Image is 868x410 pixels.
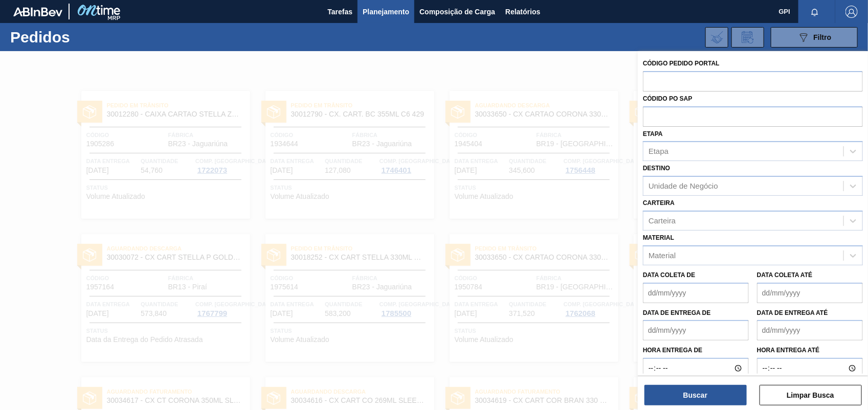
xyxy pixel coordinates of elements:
div: Material [649,251,676,260]
label: Destino [643,165,670,172]
label: Hora entrega de [643,343,749,358]
div: Carteira [649,216,676,225]
span: Composição de Carga [419,6,495,18]
img: Logout [845,6,858,18]
input: dd/mm/yyyy [643,320,749,340]
div: Etapa [649,147,669,156]
div: Unidade de Negócio [649,182,718,191]
div: Solicitação de Revisão de Pedidos [731,27,764,48]
label: Data de Entrega até [757,309,828,316]
input: dd/mm/yyyy [757,320,863,340]
label: Código Pedido Portal [643,60,720,67]
span: Filtro [814,33,832,41]
input: dd/mm/yyyy [643,283,749,303]
img: TNhmsLtSVTkK8tSr43FrP2fwEKptu5GPRR3wAAAABJRU5ErkJggg== [13,7,62,16]
span: Relatórios [505,6,540,18]
input: dd/mm/yyyy [757,283,863,303]
span: Planejamento [363,6,409,18]
label: Códido PO SAP [643,95,693,102]
button: Filtro [771,27,858,48]
div: Importar Negociações dos Pedidos [705,27,728,48]
label: Data de Entrega de [643,309,711,316]
label: Hora entrega até [757,343,863,358]
h1: Pedidos [10,31,160,43]
label: Carteira [643,199,675,207]
span: Tarefas [327,6,352,18]
label: Etapa [643,130,663,138]
button: Notificações [798,5,831,19]
label: Data coleta de [643,271,695,279]
label: Material [643,234,674,241]
label: Data coleta até [757,271,812,279]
